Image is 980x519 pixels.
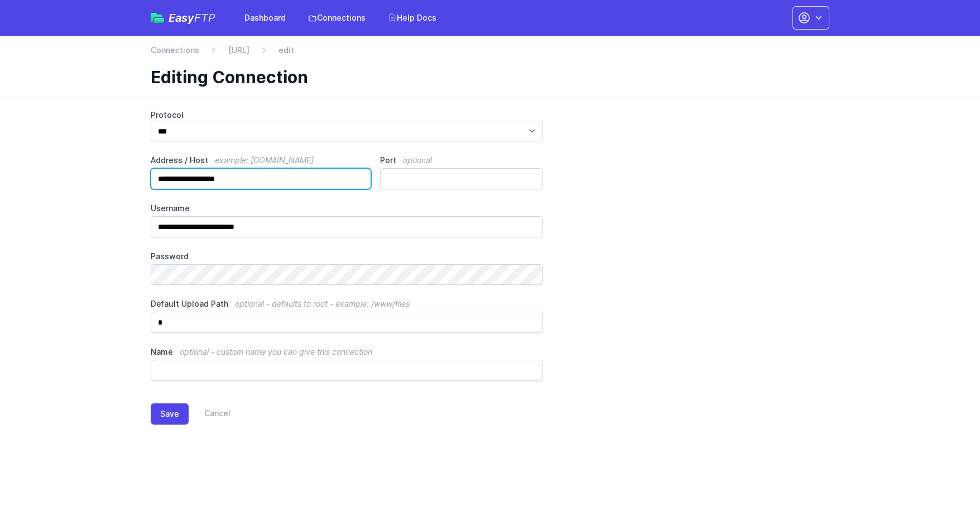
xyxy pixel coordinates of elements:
[169,12,215,23] span: Easy
[151,67,820,87] h1: Editing Connection
[151,346,543,358] label: Name
[189,403,230,425] a: Cancel
[228,45,249,56] a: [URL]
[381,8,443,28] a: Help Docs
[151,12,215,23] a: EasyFTP
[151,45,199,56] a: Connections
[180,347,372,356] span: optional - custom name you can give this connection
[403,155,432,165] span: optional
[151,155,371,166] label: Address / Host
[151,203,543,214] label: Username
[151,13,164,23] img: easyftp_logo.png
[235,299,410,308] span: optional - defaults to root - example: /www/files
[151,251,543,262] label: Password
[215,155,314,165] span: example: [DOMAIN_NAME]
[151,45,829,63] nav: Breadcrumb
[301,8,372,28] a: Connections
[278,45,294,56] span: edit
[151,298,543,310] label: Default Upload Path
[194,11,215,25] span: FTP
[924,463,967,506] iframe: Drift Widget Chat Controller
[238,8,292,28] a: Dashboard
[151,109,543,121] label: Protocol
[151,403,189,425] button: Save
[380,155,543,166] label: Port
